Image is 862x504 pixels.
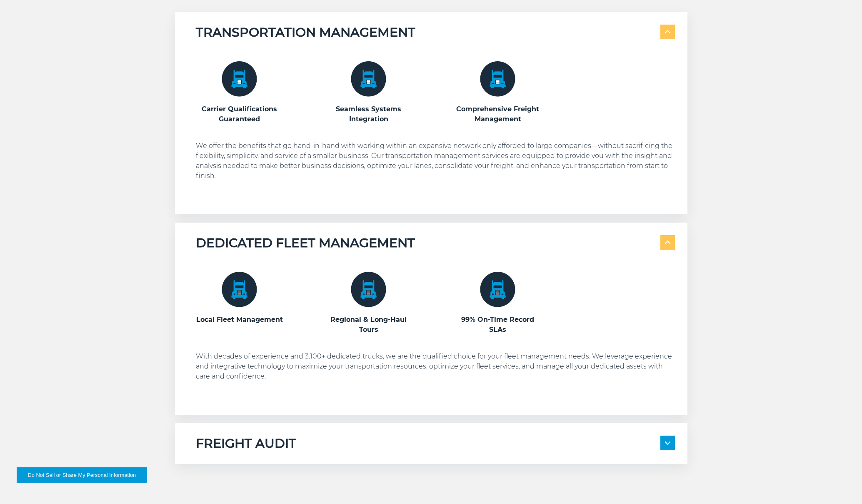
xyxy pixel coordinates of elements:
h3: Local Fleet Management [196,315,283,325]
button: Do Not Sell or Share My Personal Information [17,467,147,483]
img: arrow [665,30,670,34]
img: arrow [665,441,670,445]
h3: Comprehensive Freight Management [454,104,542,124]
p: With decades of experience and 3.100+ dedicated trucks, we are the qualified choice for your flee... [196,351,675,381]
h5: DEDICATED FLEET MANAGEMENT [196,235,415,251]
h3: 99% On-Time Record SLAs [454,315,542,335]
p: We offer the benefits that go hand-in-hand with working within an expansive network only afforded... [196,141,675,181]
img: arrow [665,241,670,244]
h5: TRANSPORTATION MANAGEMENT [196,25,415,40]
h3: Regional & Long-Haul Tours [325,315,412,335]
h5: FREIGHT AUDIT [196,436,296,451]
h3: Carrier Qualifications Guaranteed [196,104,283,124]
h3: Seamless Systems Integration [325,104,412,124]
